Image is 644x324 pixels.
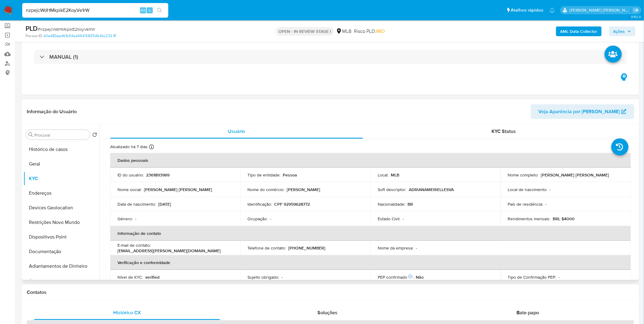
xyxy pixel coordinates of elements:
button: Restrições Novo Mundo [23,215,100,230]
p: [PERSON_NAME] [287,187,320,192]
p: Gênero : [117,216,133,221]
p: ID do usuário : [117,172,144,178]
p: Estado Civil : [378,216,400,221]
p: BRL $4000 [553,216,575,221]
th: Dados pessoais [110,153,631,168]
p: Nacionalidade : [378,201,405,207]
p: - [550,187,551,192]
span: Bate-papo [517,309,539,316]
span: KYC Status [492,128,516,135]
p: [PERSON_NAME] [PERSON_NAME] [541,172,609,178]
button: Adiantamentos de Dinheiro [23,259,100,273]
button: Ações [609,26,635,36]
b: Person ID [26,33,42,39]
button: Histórico de casos [23,142,100,157]
p: Tipo de Confirmação PEP : [508,274,556,280]
p: - [282,274,283,280]
button: Anexos [23,273,100,288]
p: - [403,216,404,221]
p: [PERSON_NAME] [PERSON_NAME] [144,187,212,192]
div: MLB [336,28,352,35]
p: País de residência : [508,201,543,207]
button: Procurar [28,132,33,137]
button: Endereços [23,186,100,200]
span: Risco PLD: [354,28,385,35]
h3: MANUAL (1) [49,54,78,60]
span: Ações [613,26,625,36]
div: MANUAL (1) [34,50,627,64]
p: - [546,201,547,207]
button: AML Data Collector [556,26,602,36]
p: Pessoa [283,172,297,178]
p: verified [145,274,159,280]
p: igor.silva@mercadolivre.com [570,7,631,13]
button: search-icon [153,6,166,15]
p: PEP confirmado : [378,274,413,280]
input: Procurar [34,132,87,138]
p: Data de nascimento : [117,201,156,207]
input: Pesquise usuários ou casos... [22,6,168,14]
p: Nível de KYC : [117,274,143,280]
p: Ocupação : [248,216,268,221]
p: [PHONE_NUMBER] [289,245,326,251]
button: Dispositivos Point [23,230,100,244]
p: CPF 92959628772 [275,201,310,207]
p: Sujeito obrigado : [248,274,279,280]
p: [DATE] [158,201,171,207]
button: KYC [23,171,100,186]
b: AML Data Collector [560,26,597,36]
p: Nome social : [117,187,142,192]
span: Usuário [228,128,245,135]
span: Soluções [317,309,338,316]
span: MID [376,28,385,35]
p: - [270,216,271,221]
p: Nome completo : [508,172,539,178]
p: Não [416,274,424,280]
p: - [416,245,417,251]
h1: Informação do Usuário [27,109,77,115]
span: Alt [141,7,145,13]
button: Documentação [23,244,100,259]
p: - [135,216,136,221]
p: MLB [391,172,399,178]
p: Local de nascimento : [508,187,548,192]
th: Informação de contato [110,226,631,241]
p: BR [408,201,413,207]
p: 2361893969 [146,172,170,178]
button: Geral [23,157,100,171]
p: [EMAIL_ADDRESS][PERSON_NAME][DOMAIN_NAME] [117,248,221,253]
button: Veja Aparência por [PERSON_NAME] [531,104,634,119]
p: Rendimentos mensais : [508,216,551,221]
p: OPEN - IN REVIEW STAGE I [276,27,334,36]
p: Telefone de contato : [248,245,286,251]
span: Histórico CX [113,309,141,316]
p: Tipo de entidade : [248,172,281,178]
p: ADRIANAMEIRELLESVA [409,187,454,192]
p: E-mail de contato : [117,242,151,248]
span: # nzpejcWdHMkpikE2KoyVe1rW [38,26,95,32]
span: Atalhos rápidos [511,7,544,13]
a: b0a483aad69d14ad49415830d64bc233 [44,33,116,39]
a: Sair [633,7,639,13]
span: 3.152.0 [631,14,641,19]
button: Devices Geolocation [23,200,100,215]
span: Veja Aparência por [PERSON_NAME] [539,104,620,119]
p: Nome da empresa : [378,245,413,251]
th: Verificação e conformidade [110,255,631,270]
p: Identificação : [248,201,272,207]
p: Nome do comércio : [248,187,285,192]
h1: Contatos [27,289,634,295]
p: - [559,274,560,280]
button: Retornar ao pedido padrão [92,132,97,139]
span: s [149,7,151,13]
p: Atualizado há 7 dias [110,144,148,150]
p: Local : [378,172,388,178]
b: PLD [26,23,38,33]
a: Notificações [550,8,555,13]
p: Soft descriptor : [378,187,406,192]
